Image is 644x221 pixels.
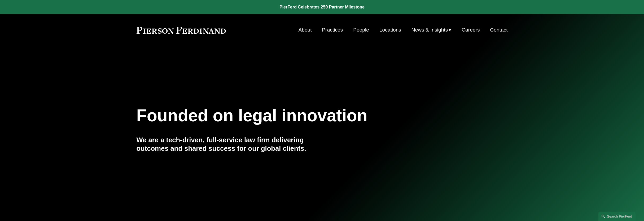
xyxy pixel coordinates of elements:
a: Careers [462,25,480,35]
a: Practices [322,25,343,35]
span: News & Insights [411,25,448,35]
a: folder dropdown [411,25,452,35]
a: Locations [379,25,401,35]
a: Search this site [598,212,636,221]
a: Contact [490,25,507,35]
a: People [353,25,369,35]
h4: We are a tech-driven, full-service law firm delivering outcomes and shared success for our global... [137,136,322,153]
h1: Founded on legal innovation [137,106,446,125]
a: About [298,25,312,35]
